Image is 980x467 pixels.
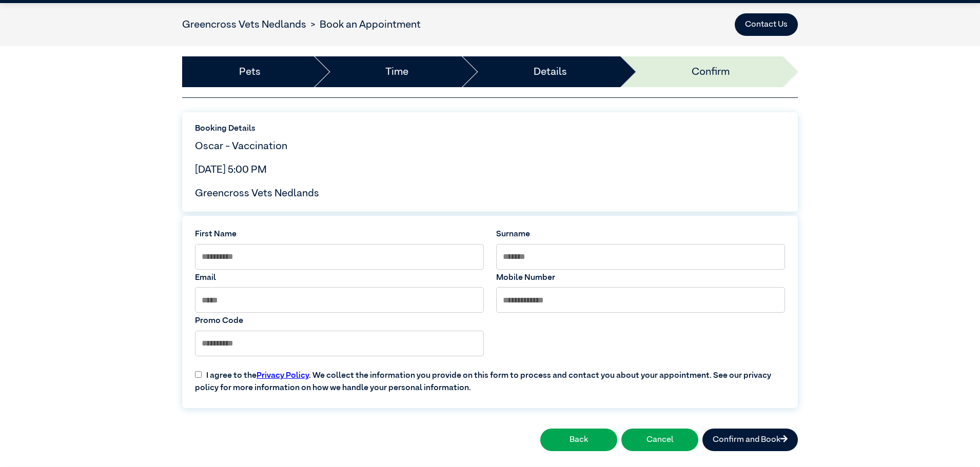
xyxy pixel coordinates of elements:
[496,228,785,240] label: Surname
[534,64,567,79] a: Details
[195,272,484,284] label: Email
[195,315,484,327] label: Promo Code
[195,228,484,240] label: First Name
[195,123,785,135] label: Booking Details
[257,372,309,380] a: Privacy Policy
[189,361,791,394] label: I agree to the . We collect the information you provide on this form to process and contact you a...
[702,429,798,451] button: Confirm and Book
[195,188,319,198] span: Greencross Vets Nedlands
[239,64,261,79] a: Pets
[385,64,408,79] a: Time
[195,141,287,151] span: Oscar - Vaccination
[195,165,267,175] span: [DATE] 5:00 PM
[182,17,421,32] nav: breadcrumb
[735,13,798,36] button: Contact Us
[540,429,617,451] button: Back
[496,272,785,284] label: Mobile Number
[195,371,202,378] input: I agree to thePrivacy Policy. We collect the information you provide on this form to process and ...
[182,19,306,30] a: Greencross Vets Nedlands
[306,17,421,32] li: Book an Appointment
[621,429,698,451] button: Cancel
